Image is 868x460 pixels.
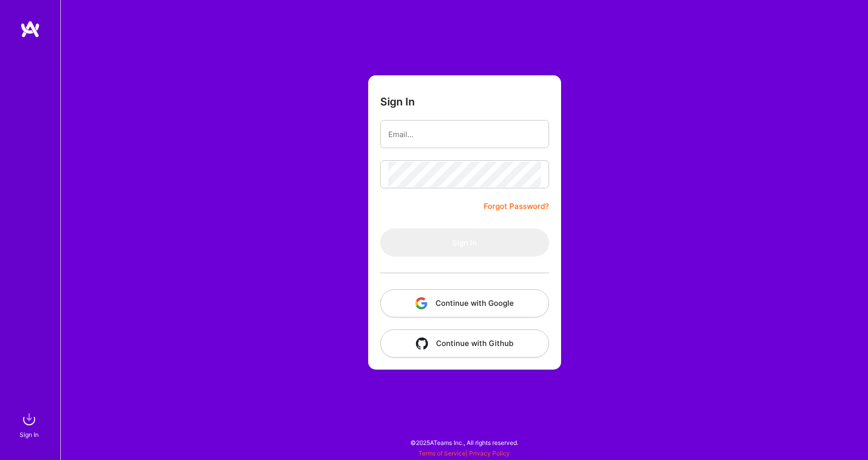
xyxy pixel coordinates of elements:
[380,289,549,317] button: Continue with Google
[469,449,510,457] a: Privacy Policy
[21,409,39,440] a: sign inSign In
[19,409,39,429] img: sign in
[380,329,549,358] button: Continue with Github
[415,297,427,309] img: icon
[380,95,415,108] h3: Sign In
[418,449,510,457] span: |
[20,20,40,38] img: logo
[60,430,868,455] div: © 2025 ATeams Inc., All rights reserved.
[418,449,466,457] a: Terms of Service
[20,429,39,440] div: Sign In
[388,122,541,147] input: Email...
[380,228,549,257] button: Sign In
[416,337,428,350] img: icon
[484,200,549,212] a: Forgot Password?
